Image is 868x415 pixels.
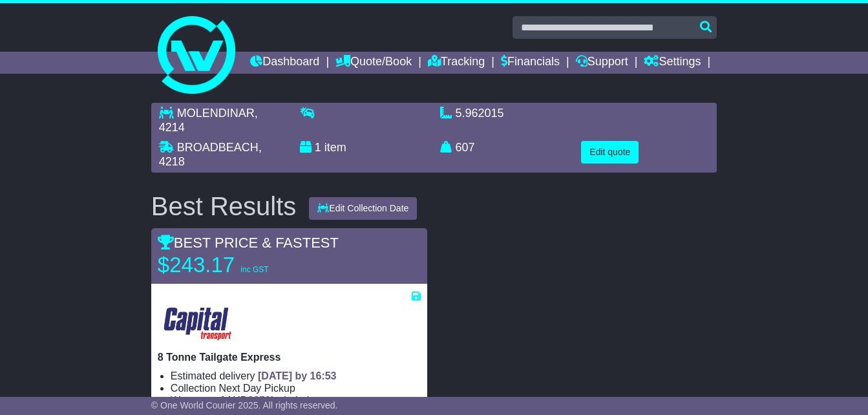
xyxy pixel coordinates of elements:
a: Tracking [428,52,485,74]
span: Next Day Pickup [219,383,295,394]
span: item [324,141,346,154]
a: Settings [644,52,701,74]
span: BROADBEACH [177,141,259,154]
li: Warranty of AUD included. [171,394,421,407]
img: CapitalTransport: 8 Tonne Tailgate Express [158,303,238,345]
button: Edit quote [581,141,639,164]
span: 607 [456,141,475,154]
span: inc GST [240,265,268,274]
span: , 4218 [159,141,262,168]
span: 1 [315,141,321,154]
a: Quote/Book [335,52,412,74]
li: Collection [171,382,421,394]
a: Financials [501,52,560,74]
span: , 4214 [159,107,258,134]
button: Edit Collection Date [309,197,417,220]
span: $ [248,395,271,406]
span: 5.962015 [456,107,504,120]
span: 250 [253,395,271,406]
span: © One World Courier 2025. All rights reserved. [151,400,338,410]
p: 8 Tonne Tailgate Express [158,351,421,363]
a: Dashboard [250,52,319,74]
div: Best Results [145,192,303,220]
a: Support [576,52,628,74]
li: Estimated delivery [171,370,421,382]
span: MOLENDINAR [177,107,255,120]
span: BEST PRICE & FASTEST [158,235,339,251]
span: [DATE] by 16:53 [258,370,337,381]
p: $243.17 [158,252,319,278]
